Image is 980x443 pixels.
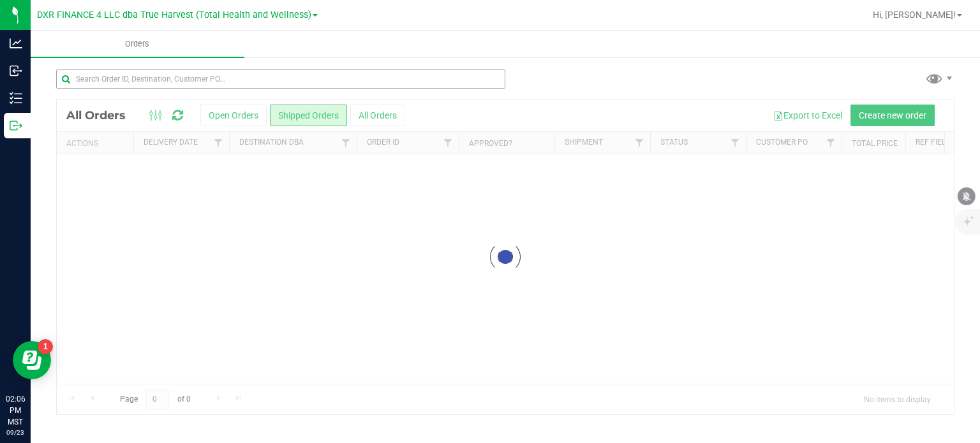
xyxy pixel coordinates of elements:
[10,92,22,105] inline-svg: Inventory
[56,69,505,89] input: Search Order ID, Destination, Customer PO...
[10,119,22,132] inline-svg: Outbound
[10,64,22,77] inline-svg: Inbound
[10,37,22,50] inline-svg: Analytics
[873,10,956,20] span: Hi, [PERSON_NAME]!
[38,339,53,354] iframe: Resource center unread badge
[37,10,311,20] span: DXR FINANCE 4 LLC dba True Harvest (Total Health and Wellness)
[31,31,244,57] a: Orders
[6,393,25,428] p: 02:06 PM MST
[6,428,25,437] p: 09/23
[13,341,51,379] iframe: Resource center
[108,38,167,50] span: Orders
